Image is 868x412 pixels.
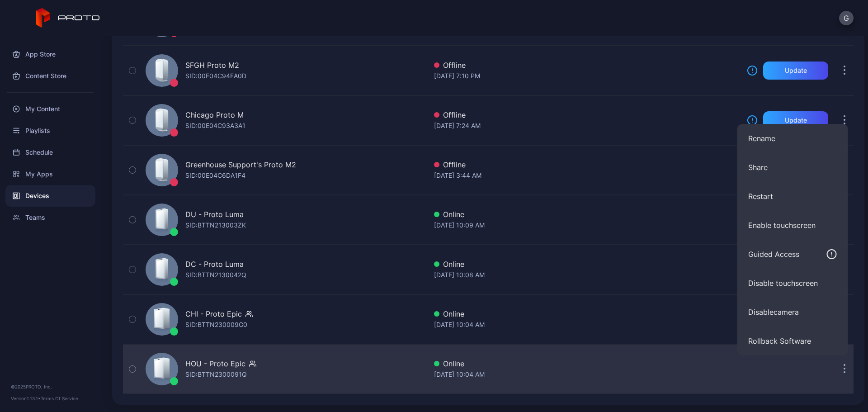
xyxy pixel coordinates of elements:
[434,369,740,380] div: [DATE] 10:04 AM
[5,65,95,87] a: Content Store
[11,383,90,390] div: © 2025 PROTO, Inc.
[5,120,95,142] a: Playlists
[5,163,95,185] a: My Apps
[185,358,245,369] div: HOU - Proto Epic
[185,109,244,120] div: Chicago Proto M
[5,43,95,65] a: App Store
[434,60,740,71] div: Offline
[185,71,246,81] div: SID: 00E04C94EA0D
[434,159,740,170] div: Offline
[434,71,740,81] div: [DATE] 7:10 PM
[737,240,848,269] button: Guided Access
[785,67,807,74] div: Update
[737,269,848,298] button: Disable touchscreen
[185,259,244,270] div: DC - Proto Luma
[185,220,246,231] div: SID: BTTN213003ZK
[737,124,848,153] button: Rename
[434,319,740,330] div: [DATE] 10:04 AM
[185,209,244,220] div: DU - Proto Luma
[839,11,854,25] button: G
[185,270,246,280] div: SID: BTTN2130042Q
[748,249,799,260] div: Guided Access
[434,209,740,220] div: Online
[737,211,848,240] button: Enable touchscreen
[434,270,740,280] div: [DATE] 10:08 AM
[5,185,95,207] a: Devices
[185,308,242,319] div: CHI - Proto Epic
[185,170,245,181] div: SID: 00E04C6DA1F4
[434,109,740,120] div: Offline
[737,298,848,327] button: Disablecamera
[185,60,239,71] div: SFGH Proto M2
[185,319,247,330] div: SID: BTTN230009G0
[737,182,848,211] button: Restart
[5,142,95,163] a: Schedule
[434,220,740,231] div: [DATE] 10:09 AM
[5,98,95,120] a: My Content
[434,358,740,369] div: Online
[41,396,78,401] a: Terms Of Service
[434,120,740,131] div: [DATE] 7:24 AM
[185,159,296,170] div: Greenhouse Support's Proto M2
[763,111,828,129] button: Update
[185,120,245,131] div: SID: 00E04C93A3A1
[185,369,247,380] div: SID: BTTN2300091Q
[737,153,848,182] button: Share
[434,308,740,319] div: Online
[434,170,740,181] div: [DATE] 3:44 AM
[11,396,41,401] span: Version 1.13.1 •
[434,259,740,270] div: Online
[785,117,807,124] div: Update
[737,327,848,355] button: Rollback Software
[763,62,828,80] button: Update
[5,207,95,228] a: Teams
